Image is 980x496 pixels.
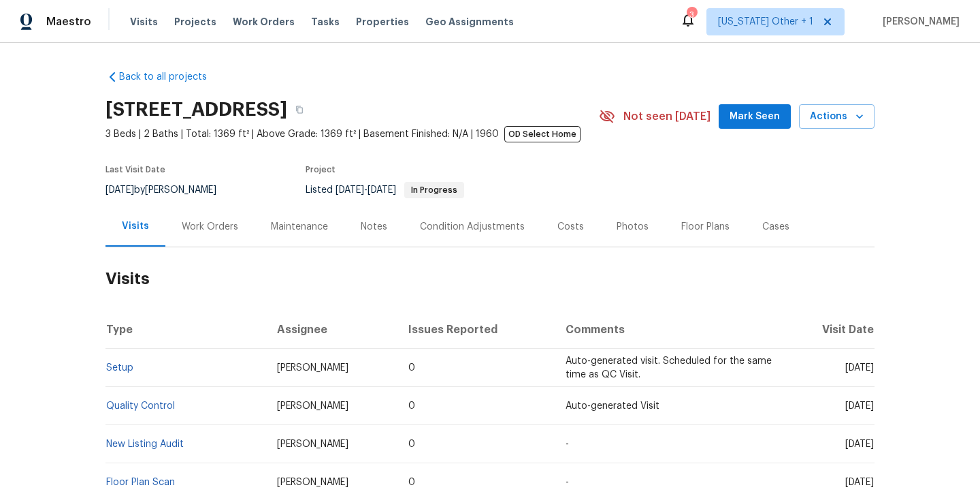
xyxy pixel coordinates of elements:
span: 0 [408,439,415,449]
div: Work Orders [182,220,238,234]
span: [DATE] [105,185,134,195]
span: - [566,478,569,487]
span: 0 [408,478,415,487]
span: [PERSON_NAME] [277,363,348,373]
span: OD Select Home [504,126,581,142]
span: - [566,439,569,449]
div: Visits [122,219,149,233]
a: Floor Plan Scan [106,478,175,487]
button: Mark Seen [719,104,791,129]
span: [PERSON_NAME] [277,478,348,487]
span: [PERSON_NAME] [277,439,348,449]
span: Mark Seen [730,108,780,125]
span: Maestro [46,15,91,29]
span: Auto-generated visit. Scheduled for the same time as QC Visit. [566,356,772,379]
div: Cases [762,220,789,234]
button: Actions [799,104,875,129]
h2: Visits [105,247,875,311]
span: [US_STATE] Other + 1 [718,15,813,29]
th: Issues Reported [397,311,554,349]
a: Setup [106,363,133,373]
div: by [PERSON_NAME] [105,182,233,198]
div: 3 [687,8,696,22]
div: Maintenance [271,220,328,234]
span: [DATE] [845,363,874,373]
span: Tasks [311,17,340,27]
span: Work Orders [233,15,295,29]
span: Last Visit Date [105,166,165,174]
span: Auto-generated Visit [566,401,659,411]
span: [PERSON_NAME] [877,15,960,29]
span: Listed [306,185,464,195]
span: [DATE] [845,439,874,449]
div: Costs [557,220,584,234]
th: Type [105,311,266,349]
button: Copy Address [287,97,312,122]
span: Visits [130,15,158,29]
a: Quality Control [106,401,175,411]
span: [DATE] [336,185,364,195]
span: In Progress [406,186,463,194]
a: Back to all projects [105,70,236,84]
th: Assignee [266,311,398,349]
h2: [STREET_ADDRESS] [105,103,287,117]
span: 0 [408,363,415,373]
th: Visit Date [785,311,875,349]
span: 0 [408,401,415,411]
div: Photos [617,220,649,234]
span: Project [306,166,336,174]
span: Properties [356,15,409,29]
th: Comments [555,311,785,349]
span: [DATE] [845,401,874,411]
div: Floor Plans [681,220,730,234]
span: Projects [174,15,216,29]
span: 3 Beds | 2 Baths | Total: 1369 ft² | Above Grade: 1369 ft² | Basement Finished: N/A | 1960 [105,127,599,141]
span: [DATE] [367,185,396,195]
div: Notes [361,220,387,234]
span: Actions [810,108,864,125]
span: Not seen [DATE] [623,110,710,123]
span: [DATE] [845,478,874,487]
span: Geo Assignments [425,15,514,29]
span: [PERSON_NAME] [277,401,348,411]
a: New Listing Audit [106,439,184,449]
div: Condition Adjustments [420,220,525,234]
span: - [336,185,396,195]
